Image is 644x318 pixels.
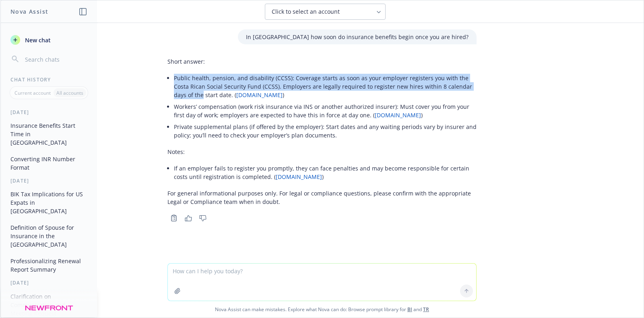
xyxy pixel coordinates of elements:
[196,212,209,224] button: Thumbs down
[23,54,87,65] input: Search chats
[7,221,91,251] button: Definition of Spouse for Insurance in the [GEOGRAPHIC_DATA]
[170,214,178,222] svg: Copy to clipboard
[7,119,91,149] button: Insurance Benefits Start Time in [GEOGRAPHIC_DATA]
[174,101,477,121] li: Workers’ compensation (work risk insurance via INS or another authorized insurer): Must cover you...
[7,152,91,174] button: Converting INR Number Format
[23,36,51,44] span: New chat
[265,4,386,20] button: Click to select an account
[10,7,48,16] h1: Nova Assist
[1,279,97,286] div: [DATE]
[167,148,477,156] p: Notes:
[1,76,97,83] div: Chat History
[1,177,97,184] div: [DATE]
[375,111,421,119] a: [DOMAIN_NAME]
[4,301,640,318] span: Nova Assist can make mistakes. Explore what Nova can do: Browse prompt library for and
[167,57,477,66] p: Short answer:
[1,109,97,116] div: [DATE]
[276,173,322,181] a: [DOMAIN_NAME]
[14,89,51,96] p: Current account
[167,189,477,206] p: For general informational purposes only. For legal or compliance questions, please confirm with t...
[407,306,412,313] a: BI
[246,33,469,41] p: In [GEOGRAPHIC_DATA] how soon do insurance benefits begin once you are hired?
[174,72,477,101] li: Public health, pension, and disability (CCSS): Coverage starts as soon as your employer registers...
[174,162,477,183] li: If an employer fails to register you promptly, they can face penalties and may become responsible...
[423,306,429,313] a: TR
[174,121,477,141] li: Private supplemental plans (if offered by the employer): Start dates and any waiting periods vary...
[236,91,283,99] a: [DOMAIN_NAME]
[7,33,91,47] button: New chat
[7,187,91,218] button: BIK Tax Implications for US Expats in [GEOGRAPHIC_DATA]
[272,8,340,16] span: Click to select an account
[56,89,83,96] p: All accounts
[7,254,91,276] button: Professionalizing Renewal Report Summary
